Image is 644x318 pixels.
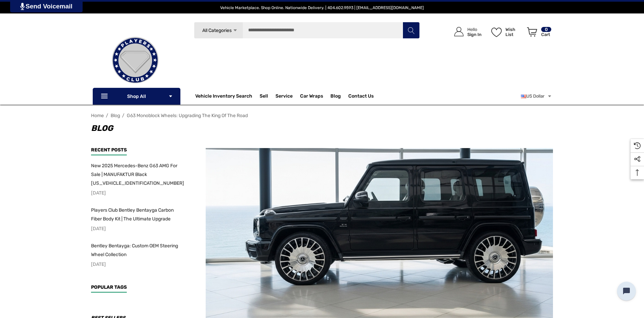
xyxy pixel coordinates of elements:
[454,27,464,36] svg: Icon User Account
[91,163,184,186] span: New 2025 Mercedes-Benz G63 AMG For Sale | MANUFAKTUR Black [US_VEHICLE_IDENTIFICATION_NUMBER]
[127,113,248,118] a: G63 Monoblock Wheels: Upgrading the King of the Road
[91,224,182,233] p: [DATE]
[91,162,182,188] a: New 2025 Mercedes-Benz G63 AMG For Sale | MANUFAKTUR Black [US_VEHICLE_IDENTIFICATION_NUMBER]
[101,27,169,94] img: Players Club | Cars For Sale
[91,121,553,135] h1: Blog
[91,147,127,153] span: Recent Posts
[111,113,120,118] a: Blog
[194,22,243,39] a: All Categories Icon Arrow Down Icon Arrow Up
[403,22,419,39] button: Search
[541,27,551,32] p: 0
[330,93,341,101] a: Blog
[634,156,641,163] svg: Social Media
[202,28,231,33] span: All Categories
[233,28,238,33] svg: Icon Arrow Down
[100,93,110,100] svg: Icon Line
[348,93,374,101] a: Contact Us
[91,110,553,121] nav: Breadcrumb
[195,93,252,101] a: Vehicle Inventory Search
[91,242,182,259] a: Bentley Bentayga: Custom OEM Steering Wheel Collection
[541,32,551,37] p: Cart
[521,90,552,103] a: USD
[634,142,641,149] svg: Recently Viewed
[505,27,523,37] p: Wish List
[524,20,552,46] a: Cart with 0 items
[91,206,182,223] a: Players Club Bentley Bentayga Carbon Fiber Body Kit | The Ultimate Upgrade
[275,93,293,101] a: Service
[91,243,178,257] span: Bentley Bentayga: Custom OEM Steering Wheel Collection
[491,28,502,37] svg: Wish List
[91,113,104,118] a: Home
[300,93,323,101] span: Car Wraps
[20,3,25,10] img: PjwhLS0gR2VuZXJhdG9yOiBHcmF2aXQuaW8gLS0+PHN2ZyB4bWxucz0iaHR0cDovL3d3dy53My5vcmcvMjAwMC9zdmciIHhtb...
[300,90,330,103] a: Car Wraps
[527,27,537,37] svg: Review Your Cart
[93,88,180,105] p: Shop All
[220,5,424,10] span: Vehicle Marketplace. Shop Online. Nationwide Delivery. | 404.602.9593 | [EMAIL_ADDRESS][DOMAIN_NAME]
[91,207,174,222] span: Players Club Bentley Bentayga Carbon Fiber Body Kit | The Ultimate Upgrade
[91,284,127,290] span: Popular Tags
[168,94,173,99] svg: Icon Arrow Down
[467,32,481,37] p: Sign In
[488,20,524,43] a: Wish List Wish List
[260,93,268,101] span: Sell
[631,169,644,176] svg: Top
[91,260,182,269] p: [DATE]
[446,20,485,43] a: Sign in
[260,90,275,103] a: Sell
[91,189,182,198] p: [DATE]
[467,27,481,32] p: Hello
